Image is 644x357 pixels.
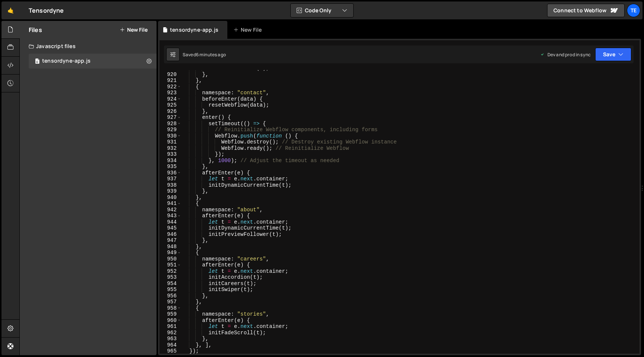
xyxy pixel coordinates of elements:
[160,330,181,336] div: 962
[160,311,181,317] div: 959
[160,268,181,275] div: 952
[120,27,148,33] button: New File
[233,26,265,34] div: New File
[160,348,181,354] div: 965
[160,145,181,152] div: 932
[540,51,591,58] div: Dev and prod in sync
[35,59,40,65] span: 0
[160,72,181,78] div: 920
[160,342,181,348] div: 964
[160,219,181,225] div: 944
[160,121,181,127] div: 928
[291,4,353,17] button: Code Only
[160,90,181,96] div: 923
[160,84,181,90] div: 922
[160,78,181,84] div: 921
[160,287,181,293] div: 955
[160,231,181,238] div: 946
[160,250,181,256] div: 949
[29,54,157,69] div: 16395/44338.js
[160,114,181,121] div: 927
[160,200,181,207] div: 941
[160,281,181,287] div: 954
[160,274,181,281] div: 953
[160,188,181,195] div: 939
[160,299,181,305] div: 957
[160,244,181,250] div: 948
[160,262,181,268] div: 951
[160,133,181,139] div: 930
[29,6,64,15] div: Tensordyne
[160,164,181,170] div: 935
[160,176,181,182] div: 937
[29,26,42,34] h2: Files
[196,51,226,58] div: 6 minutes ago
[160,158,181,164] div: 934
[160,195,181,201] div: 940
[1,1,20,19] a: 🤙
[160,182,181,189] div: 938
[160,237,181,244] div: 947
[20,39,157,54] div: Javascript files
[627,4,640,17] a: Te
[160,225,181,231] div: 945
[160,323,181,330] div: 961
[183,51,226,58] div: Saved
[160,317,181,324] div: 960
[160,207,181,213] div: 942
[160,102,181,108] div: 925
[160,139,181,145] div: 931
[160,213,181,219] div: 943
[170,26,218,34] div: tensordyne-app.js
[595,48,631,61] button: Save
[160,127,181,133] div: 929
[160,170,181,176] div: 936
[160,256,181,262] div: 950
[42,58,91,64] div: tensordyne-app.js
[160,151,181,158] div: 933
[160,336,181,342] div: 963
[547,4,625,17] a: Connect to Webflow
[160,305,181,312] div: 958
[160,108,181,115] div: 926
[160,293,181,299] div: 956
[160,96,181,102] div: 924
